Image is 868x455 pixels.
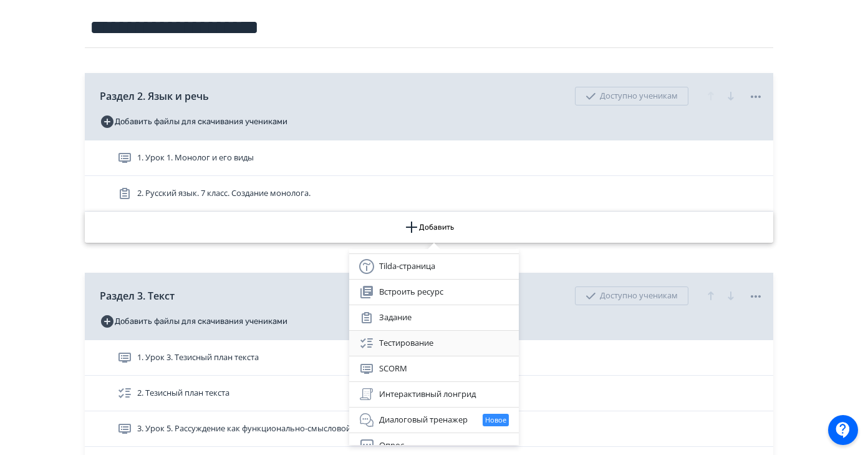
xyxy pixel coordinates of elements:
[485,415,506,426] span: Новое
[359,336,509,351] div: Тестирование
[359,387,509,402] div: Интерактивный лонгрид
[359,438,509,453] div: Опрос
[359,413,509,428] div: Диалоговый тренажер
[359,310,509,325] div: Задание
[359,285,509,300] div: Встроить ресурс
[359,259,509,274] div: Tilda-страница
[359,361,509,376] div: SCORM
